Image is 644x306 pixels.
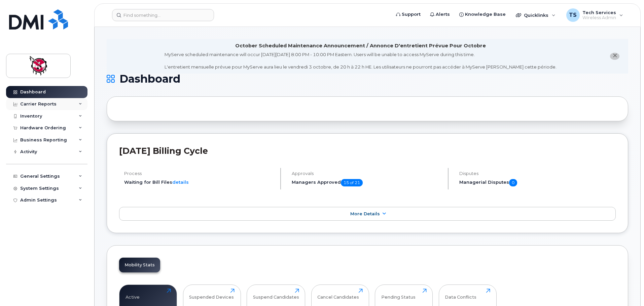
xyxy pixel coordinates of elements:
[459,179,616,186] h5: Managerial Disputes
[172,179,189,185] a: details
[124,179,275,185] li: Waiting for Bill Files
[610,53,619,60] button: close notification
[126,289,140,300] div: Active
[292,179,442,186] h5: Managers Approved
[381,289,416,300] div: Pending Status
[317,289,359,300] div: Cancel Candidates
[165,51,557,70] div: MyServe scheduled maintenance will occur [DATE][DATE] 8:00 PM - 10:00 PM Eastern. Users will be u...
[350,211,380,216] span: More Details
[235,42,486,49] div: October Scheduled Maintenance Announcement / Annonce D'entretient Prévue Pour Octobre
[189,289,234,300] div: Suspended Devices
[445,289,476,300] div: Data Conflicts
[292,171,442,176] h4: Approvals
[253,289,299,300] div: Suspend Candidates
[459,171,616,176] h4: Disputes
[119,74,180,84] span: Dashboard
[119,146,616,156] h2: [DATE] Billing Cycle
[509,179,517,186] span: 0
[124,171,275,176] h4: Process
[341,179,363,186] span: 15 of 21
